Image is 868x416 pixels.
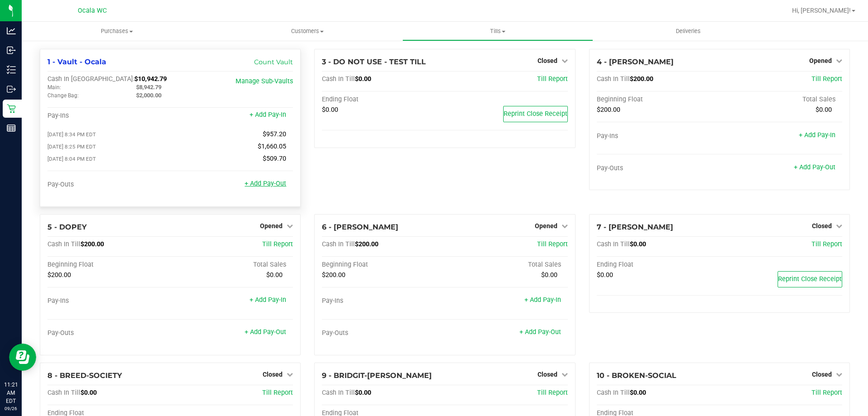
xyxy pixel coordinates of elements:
span: Ocala WC [78,7,107,14]
a: + Add Pay-Out [519,328,561,336]
span: 4 - [PERSON_NAME] [597,57,674,66]
a: Till Report [811,389,842,397]
span: Opened [260,222,283,230]
div: Pay-Outs [47,181,170,189]
p: 09/26 [4,405,18,412]
span: Tills [403,27,592,35]
span: [DATE] 8:34 PM EDT [47,131,96,138]
span: $0.00 [630,240,646,248]
span: $0.00 [80,389,97,397]
span: Closed [538,57,557,64]
div: Pay-Ins [597,132,720,140]
p: 11:21 AM EDT [4,381,18,405]
inline-svg: Inventory [7,65,16,74]
span: 5 - DOPEY [47,223,87,231]
div: Beginning Float [322,261,445,269]
div: Beginning Float [47,261,170,269]
div: Beginning Float [597,96,720,104]
div: Pay-Outs [597,164,720,172]
span: Opened [535,222,557,230]
span: $200.00 [80,240,104,248]
span: $200.00 [47,271,71,279]
span: Hi, [PERSON_NAME]! [792,7,851,14]
a: Till Report [262,240,293,248]
inline-svg: Inbound [7,46,16,55]
span: $0.00 [630,389,646,397]
div: Pay-Outs [322,329,445,337]
span: Opened [809,57,832,64]
a: + Add Pay-Out [245,328,286,336]
button: Reprint Close Receipt [503,106,568,122]
inline-svg: Analytics [7,26,16,35]
a: + Add Pay-In [250,296,286,304]
span: 6 - [PERSON_NAME] [322,223,398,231]
span: $0.00 [355,389,371,397]
a: + Add Pay-Out [794,163,835,171]
div: Pay-Outs [47,329,170,337]
span: $8,942.79 [136,84,161,91]
span: Cash In Till [322,240,355,248]
a: + Add Pay-Out [245,180,286,187]
a: Till Report [537,75,568,83]
div: Pay-Ins [47,297,170,305]
span: Cash In Till [597,240,630,248]
div: Ending Float [322,96,445,104]
span: Main: [47,84,61,91]
span: Closed [538,371,557,378]
span: $200.00 [322,271,345,279]
div: Ending Float [597,261,720,269]
span: 7 - [PERSON_NAME] [597,223,673,231]
inline-svg: Retail [7,104,16,113]
span: Closed [263,371,283,378]
span: Cash In [GEOGRAPHIC_DATA]: [47,75,134,83]
span: $2,000.00 [136,92,161,99]
span: $0.00 [266,271,283,279]
span: [DATE] 8:04 PM EDT [47,156,96,162]
span: $509.70 [263,155,286,163]
a: + Add Pay-In [524,296,561,304]
a: Till Report [537,240,568,248]
span: Cash In Till [597,389,630,397]
span: 9 - BRIDGIT-[PERSON_NAME] [322,371,432,380]
span: 8 - BREED-SOCIETY [47,371,122,380]
a: Tills [402,22,593,41]
a: Customers [212,22,402,41]
a: + Add Pay-In [799,131,835,139]
span: $200.00 [630,75,653,83]
a: Deliveries [593,22,783,41]
span: Till Report [262,389,293,397]
inline-svg: Reports [7,124,16,133]
span: 1 - Vault - Ocala [47,57,106,66]
iframe: Resource center [9,344,36,371]
span: $0.00 [541,271,557,279]
span: $10,942.79 [134,75,167,83]
div: Total Sales [445,261,568,269]
a: Purchases [22,22,212,41]
span: $200.00 [355,240,378,248]
span: $0.00 [816,106,832,114]
a: Till Report [811,240,842,248]
span: Cash In Till [322,389,355,397]
span: Reprint Close Receipt [778,275,842,283]
span: $0.00 [322,106,338,114]
span: Reprint Close Receipt [504,110,567,118]
inline-svg: Outbound [7,85,16,94]
span: Purchases [22,27,212,35]
span: $0.00 [355,75,371,83]
span: [DATE] 8:25 PM EDT [47,143,96,150]
span: Deliveries [664,27,713,35]
span: Change Bag: [47,92,79,99]
span: $957.20 [263,130,286,138]
span: Cash In Till [47,389,80,397]
span: 10 - BROKEN-SOCIAL [597,371,676,380]
span: $0.00 [597,271,613,279]
a: Till Report [537,389,568,397]
span: Cash In Till [322,75,355,83]
div: Total Sales [719,96,842,104]
div: Pay-Ins [322,297,445,305]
